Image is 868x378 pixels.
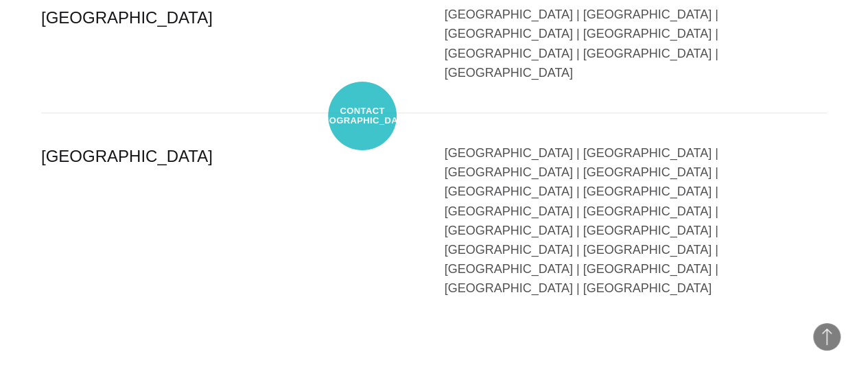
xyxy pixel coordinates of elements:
[41,5,424,82] div: [GEOGRAPHIC_DATA]
[445,5,828,82] div: [GEOGRAPHIC_DATA] | [GEOGRAPHIC_DATA] | [GEOGRAPHIC_DATA] | [GEOGRAPHIC_DATA] | [GEOGRAPHIC_DATA]...
[41,143,424,298] div: [GEOGRAPHIC_DATA]
[813,323,841,351] button: Back to Top
[445,143,828,298] div: [GEOGRAPHIC_DATA] | [GEOGRAPHIC_DATA] | [GEOGRAPHIC_DATA] | [GEOGRAPHIC_DATA] | [GEOGRAPHIC_DATA]...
